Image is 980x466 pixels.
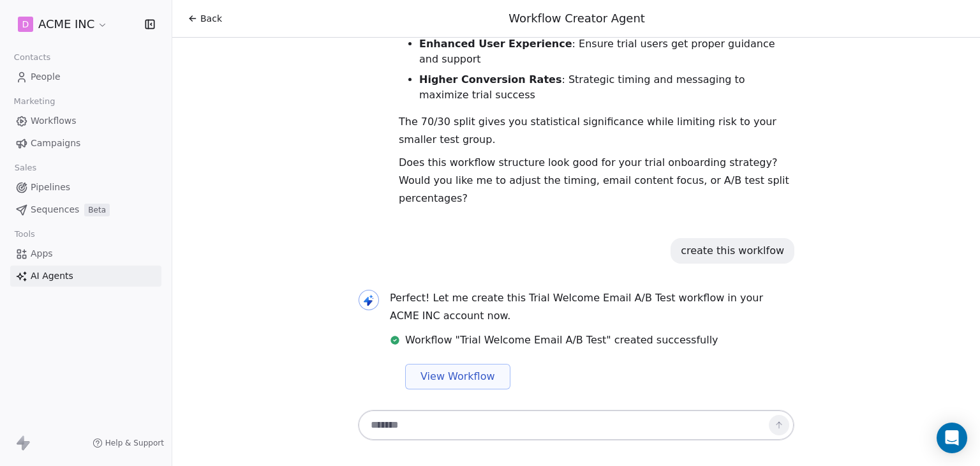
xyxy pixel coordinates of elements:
[84,204,110,216] span: Beta
[8,92,61,111] span: Marketing
[105,438,164,448] span: Help & Support
[390,289,794,325] p: Perfect! Let me create this Trial Welcome Email A/B Test workflow in your ACME INC account now.
[31,269,73,283] span: AI Agents
[405,333,718,348] span: Workflow "Trial Welcome Email A/B Test" created successfully
[10,199,161,220] a: SequencesBeta
[937,423,967,453] div: Open Intercom Messenger
[681,243,784,259] div: create this worklfow
[9,225,40,244] span: Tools
[10,66,161,87] a: People
[405,364,510,389] button: View Workflow
[419,73,561,86] strong: Higher Conversion Rates
[10,133,161,154] a: Campaigns
[31,203,79,216] span: Sequences
[399,113,794,149] p: The 70/30 split gives you statistical significance while limiting risk to your smaller test group.
[419,72,794,103] li: : Strategic timing and messaging to maximize trial success
[8,48,56,67] span: Contacts
[38,16,94,33] span: ACME INC
[10,110,161,132] a: Workflows
[419,38,572,50] strong: Enhanced User Experience
[31,70,61,84] span: People
[10,266,161,287] a: AI Agents
[399,154,794,207] p: Does this workflow structure look good for your trial onboarding strategy? Would you like me to a...
[93,438,164,448] a: Help & Support
[419,36,794,67] li: : Ensure trial users get proper guidance and support
[200,12,222,25] span: Back
[31,137,80,150] span: Campaigns
[399,405,794,441] p: Excellent! Your workflow has been successfully created in your ACME INC account.
[10,243,161,264] a: Apps
[31,114,77,128] span: Workflows
[31,181,70,194] span: Pipelines
[10,177,161,198] a: Pipelines
[15,13,110,35] button: DACME INC
[9,158,42,177] span: Sales
[509,11,645,25] span: Workflow Creator Agent
[420,369,495,384] span: View Workflow
[22,18,29,31] span: D
[31,247,53,260] span: Apps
